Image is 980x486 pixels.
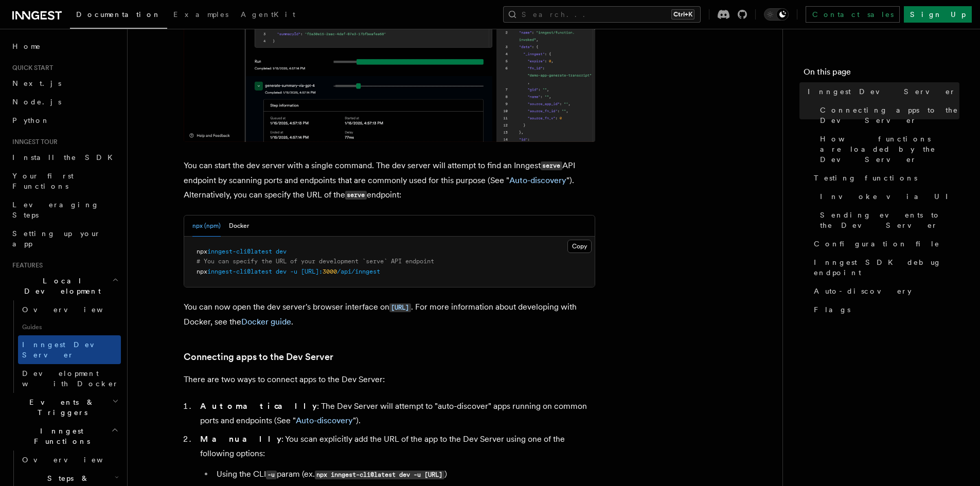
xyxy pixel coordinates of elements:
[8,393,121,422] button: Events & Triggers
[541,161,562,170] code: serve
[389,302,411,312] a: [URL]
[12,153,119,161] span: Install the SDK
[167,3,235,28] a: Examples
[207,248,272,255] span: inngest-cli@latest
[8,426,111,446] span: Inngest Functions
[8,397,112,418] span: Events & Triggers
[814,304,850,315] span: Flags
[241,317,291,327] a: Docker guide
[8,261,43,269] span: Features
[22,456,128,464] span: Overview
[184,158,595,203] p: You can start the dev server with a single command. The dev server will attempt to find an Innges...
[18,451,121,469] a: Overview
[509,175,566,185] a: Auto-discovery
[814,239,940,249] span: Configuration file
[18,364,121,393] a: Development with Docker
[22,340,110,359] span: Inngest Dev Server
[235,3,301,28] a: AgentKit
[12,229,101,248] span: Setting up your app
[810,253,959,282] a: Inngest SDK debug endpoint
[207,268,272,275] span: inngest-cli@latest
[229,215,249,237] button: Docker
[266,471,277,479] code: -u
[8,422,121,451] button: Inngest Functions
[810,282,959,300] a: Auto-discovery
[8,111,121,130] a: Python
[8,93,121,111] a: Node.js
[276,268,287,275] span: dev
[804,82,959,101] a: Inngest Dev Server
[814,257,959,278] span: Inngest SDK debug endpoint
[18,319,121,335] span: Guides
[816,130,959,169] a: How functions are loaded by the Dev Server
[810,300,959,319] a: Flags
[184,350,333,364] a: Connecting apps to the Dev Server
[904,6,972,23] a: Sign Up
[70,3,167,29] a: Documentation
[18,300,121,319] a: Overview
[808,86,956,97] span: Inngest Dev Server
[806,6,900,23] a: Contact sales
[290,268,297,275] span: -u
[337,268,380,275] span: /api/inngest
[816,206,959,235] a: Sending events to the Dev Server
[8,300,121,393] div: Local Development
[301,268,323,275] span: [URL]:
[820,210,959,230] span: Sending events to the Dev Server
[8,224,121,253] a: Setting up your app
[810,169,959,187] a: Testing functions
[276,248,287,255] span: dev
[12,41,41,51] span: Home
[213,467,595,482] li: Using the CLI param (ex. )
[296,416,353,425] a: Auto-discovery
[389,303,411,312] code: [URL]
[200,401,317,411] strong: Automatically
[820,105,959,125] span: Connecting apps to the Dev Server
[8,138,58,146] span: Inngest tour
[8,167,121,195] a: Your first Functions
[816,101,959,130] a: Connecting apps to the Dev Server
[503,6,701,23] button: Search...Ctrl+K
[8,37,121,56] a: Home
[567,240,592,253] button: Copy
[200,434,281,444] strong: Manually
[12,172,74,190] span: Your first Functions
[76,10,161,19] span: Documentation
[197,399,595,428] li: : The Dev Server will attempt to "auto-discover" apps running on common ports and endpoints (See ...
[197,248,207,255] span: npx
[12,79,61,87] span: Next.js
[22,305,128,314] span: Overview
[8,276,112,296] span: Local Development
[12,116,50,124] span: Python
[173,10,228,19] span: Examples
[8,148,121,167] a: Install the SDK
[8,64,53,72] span: Quick start
[810,235,959,253] a: Configuration file
[197,268,207,275] span: npx
[804,66,959,82] h4: On this page
[671,9,694,20] kbd: Ctrl+K
[345,191,367,200] code: serve
[12,201,99,219] span: Leveraging Steps
[192,215,221,237] button: npx (npm)
[323,268,337,275] span: 3000
[184,300,595,329] p: You can now open the dev server's browser interface on . For more information about developing wi...
[315,471,444,479] code: npx inngest-cli@latest dev -u [URL]
[820,191,957,202] span: Invoke via UI
[8,74,121,93] a: Next.js
[820,134,959,165] span: How functions are loaded by the Dev Server
[18,335,121,364] a: Inngest Dev Server
[816,187,959,206] a: Invoke via UI
[8,272,121,300] button: Local Development
[241,10,295,19] span: AgentKit
[814,286,912,296] span: Auto-discovery
[22,369,119,388] span: Development with Docker
[8,195,121,224] a: Leveraging Steps
[764,8,789,21] button: Toggle dark mode
[184,372,595,387] p: There are two ways to connect apps to the Dev Server:
[12,98,61,106] span: Node.js
[814,173,917,183] span: Testing functions
[197,258,434,265] span: # You can specify the URL of your development `serve` API endpoint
